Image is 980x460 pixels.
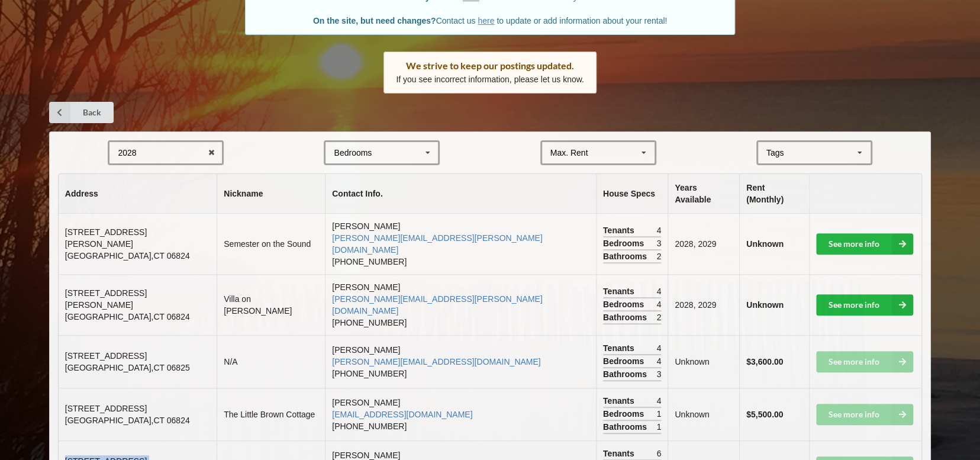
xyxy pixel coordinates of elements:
div: Bedrooms [334,149,372,157]
th: Nickname [217,174,325,214]
td: Unknown [668,388,739,440]
td: [PERSON_NAME] [PHONE_NUMBER] [325,214,596,274]
a: See more info [816,233,913,255]
span: Tenants [603,448,637,459]
a: [PERSON_NAME][EMAIL_ADDRESS][PERSON_NAME][DOMAIN_NAME] [332,233,543,255]
td: Villa on [PERSON_NAME] [217,274,325,335]
span: 3 [656,368,661,380]
a: Back [49,102,114,123]
span: Tenants [603,395,637,407]
span: Tenants [603,285,637,297]
td: [PERSON_NAME] [PHONE_NUMBER] [325,274,596,335]
td: Unknown [668,335,739,388]
b: $3,600.00 [746,357,783,366]
th: Address [59,174,217,214]
span: Bathrooms [603,311,650,323]
span: Tenants [603,224,637,236]
p: If you see incorrect information, please let us know. [396,73,584,85]
b: $5,500.00 [746,410,783,419]
span: 2 [656,250,661,262]
span: 4 [656,395,661,407]
a: here [478,16,494,25]
span: [GEOGRAPHIC_DATA] , CT 06824 [65,416,190,425]
th: Years Available [668,174,739,214]
td: [PERSON_NAME] [PHONE_NUMBER] [325,335,596,388]
a: [EMAIL_ADDRESS][DOMAIN_NAME] [332,410,472,419]
a: [PERSON_NAME][EMAIL_ADDRESS][DOMAIN_NAME] [332,357,540,366]
td: 2028, 2029 [668,214,739,274]
span: [STREET_ADDRESS][PERSON_NAME] [65,288,147,310]
b: Unknown [746,300,784,310]
span: 6 [656,448,661,459]
b: Unknown [746,239,784,249]
span: 4 [656,224,661,236]
div: Tags [763,146,801,160]
th: Contact Info. [325,174,596,214]
span: [STREET_ADDRESS][PERSON_NAME] [65,227,147,249]
span: 1 [656,421,661,433]
span: 4 [656,285,661,297]
span: 2 [656,311,661,323]
span: 4 [656,298,661,310]
span: Bedrooms [603,298,647,310]
th: House Specs [596,174,668,214]
span: [STREET_ADDRESS] [65,351,147,361]
td: The Little Brown Cottage [217,388,325,440]
td: Semester on the Sound [217,214,325,274]
span: 4 [656,342,661,354]
td: [PERSON_NAME] [PHONE_NUMBER] [325,388,596,440]
th: Rent (Monthly) [739,174,809,214]
span: Bathrooms [603,368,650,380]
span: Bedrooms [603,355,647,367]
span: 1 [656,408,661,420]
span: Contact us to update or add information about your rental! [313,16,667,25]
td: N/A [217,335,325,388]
span: [GEOGRAPHIC_DATA] , CT 06824 [65,312,190,321]
b: On the site, but need changes? [313,16,436,25]
div: We strive to keep our postings updated. [396,60,584,72]
a: [PERSON_NAME][EMAIL_ADDRESS][PERSON_NAME][DOMAIN_NAME] [332,294,543,316]
td: 2028, 2029 [668,274,739,335]
span: Bedrooms [603,237,647,249]
span: Bathrooms [603,250,650,262]
a: See more info [816,294,913,316]
span: 4 [656,355,661,367]
span: Bathrooms [603,421,650,433]
span: [GEOGRAPHIC_DATA] , CT 06825 [65,363,190,372]
div: 2028 [118,149,136,157]
span: [STREET_ADDRESS] [65,404,147,413]
span: [GEOGRAPHIC_DATA] , CT 06824 [65,251,190,260]
span: Bedrooms [603,408,647,420]
span: 3 [656,237,661,249]
span: Tenants [603,342,637,354]
div: Max. Rent [550,149,588,157]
